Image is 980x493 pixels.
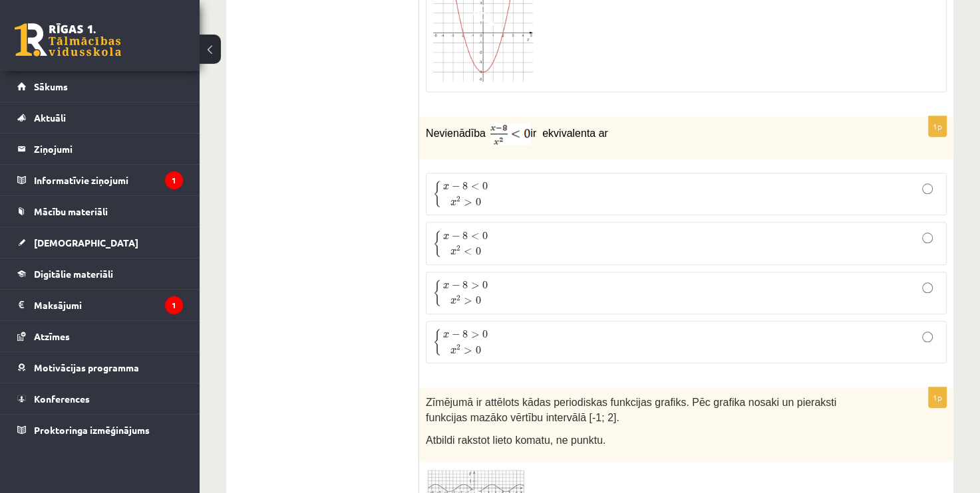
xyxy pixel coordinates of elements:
[17,102,183,133] a: Aktuāli
[34,268,113,280] span: Digitālie materiāli
[17,258,183,289] a: Digitālie materiāli
[482,182,488,190] span: 0
[34,361,139,373] span: Motivācijas programma
[426,397,836,423] span: Zīmējumā ir attēlots kādas periodiskas funkcijas grafiks. Pēc grafika nosaki un pieraksti funkcij...
[165,296,183,314] i: 1
[475,346,480,354] span: 0
[34,205,108,217] span: Mācību materiāli
[34,165,183,195] legend: Informatīvie ziņojumi
[456,197,460,203] span: 2
[17,134,183,164] a: Ziņojumi
[530,128,608,139] span: ir ekvivalenta ar
[462,281,468,289] span: 8
[464,298,472,304] span: >
[464,347,472,354] span: >
[17,71,183,102] a: Sākums
[450,249,456,255] span: x
[450,200,456,206] span: x
[482,330,488,338] span: 0
[433,181,441,207] span: {
[34,80,68,92] span: Sākums
[443,184,449,190] span: x
[456,246,460,252] span: 2
[443,283,449,289] span: x
[17,290,183,320] a: Maksājumi1
[475,296,480,304] span: 0
[451,331,460,339] span: −
[471,183,480,190] span: <
[17,383,183,414] a: Konferences
[34,424,150,436] span: Proktoringa izmēģinājums
[475,247,480,255] span: 0
[464,248,472,255] span: <
[34,237,138,248] span: [DEMOGRAPHIC_DATA]
[464,199,472,206] span: >
[426,435,605,446] span: Atbildi rakstot lieto komatu, ne punktu.
[462,330,468,338] span: 8
[433,231,441,257] span: {
[471,282,480,289] span: >
[451,183,460,191] span: −
[34,393,90,405] span: Konferences
[17,321,183,351] a: Atzīmes
[17,196,183,227] a: Mācību materiāli
[928,116,947,137] p: 1p
[433,329,441,355] span: {
[451,282,460,290] span: −
[471,332,480,338] span: >
[34,112,66,124] span: Aktuāli
[433,280,441,306] span: {
[443,233,449,239] span: x
[482,231,488,239] span: 0
[34,330,70,342] span: Atzīmes
[426,128,488,139] span: Nevienādība
[17,415,183,445] a: Proktoringa izmēģinājums
[450,348,456,354] span: x
[450,298,456,304] span: x
[443,332,449,338] span: x
[490,123,530,145] img: hmtCnrgPdfw1ip1GXzP7VXfO50ncv54NfsFwaxfFdT59MwAAAAASUVORK5CYII=
[15,23,121,56] a: Rīgas 1. Tālmācības vidusskola
[456,344,460,350] span: 2
[17,227,183,258] a: [DEMOGRAPHIC_DATA]
[475,198,480,206] span: 0
[456,295,460,301] span: 2
[462,182,468,190] span: 8
[165,171,183,189] i: 1
[34,134,183,164] legend: Ziņojumi
[451,232,460,240] span: −
[462,231,468,239] span: 8
[17,165,183,195] a: Informatīvie ziņojumi1
[471,233,480,239] span: <
[17,352,183,383] a: Motivācijas programma
[34,290,183,320] legend: Maksājumi
[928,387,947,408] p: 1p
[482,281,488,289] span: 0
